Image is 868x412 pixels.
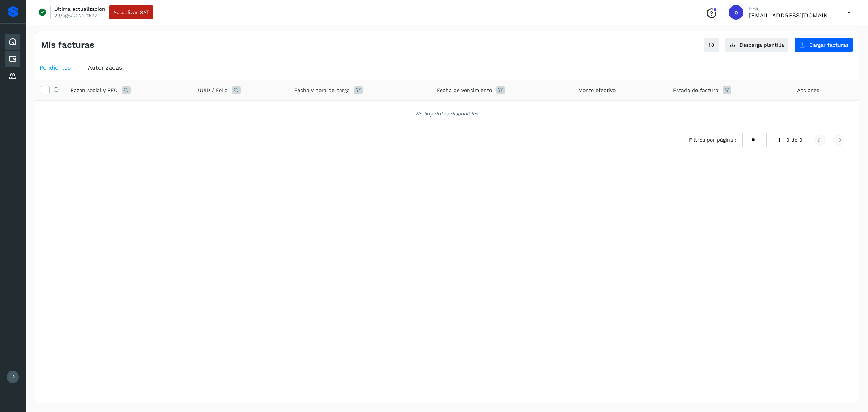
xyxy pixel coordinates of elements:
[44,110,850,118] div: No hay datos disponibles
[725,37,789,52] button: Descarga plantilla
[294,87,350,94] span: Fecha y hora de carga
[797,87,819,94] span: Acciones
[749,6,836,12] p: Hola,
[5,51,20,67] div: Cuentas por pagar
[749,12,836,19] p: orlando@rfllogistics.com.mx
[809,42,848,47] span: Cargar facturas
[740,42,784,47] span: Descarga plantilla
[578,87,616,94] span: Monto efectivo
[54,12,97,19] p: 29/ago/2023 11:27
[437,87,492,94] span: Fecha de vencimiento
[795,37,853,52] button: Cargar facturas
[88,64,122,71] span: Autorizadas
[109,5,153,19] button: Actualizar SAT
[39,64,71,71] span: Pendientes
[41,40,94,50] h4: Mis facturas
[673,87,718,94] span: Estado de factura
[54,6,105,12] p: Última actualización
[5,68,20,84] div: Proveedores
[689,136,736,144] span: Filtros por página :
[5,34,20,50] div: Inicio
[71,87,118,94] span: Razón social y RFC
[113,10,149,15] span: Actualizar SAT
[198,87,227,94] span: UUID / Folio
[778,136,803,144] span: 1 - 0 de 0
